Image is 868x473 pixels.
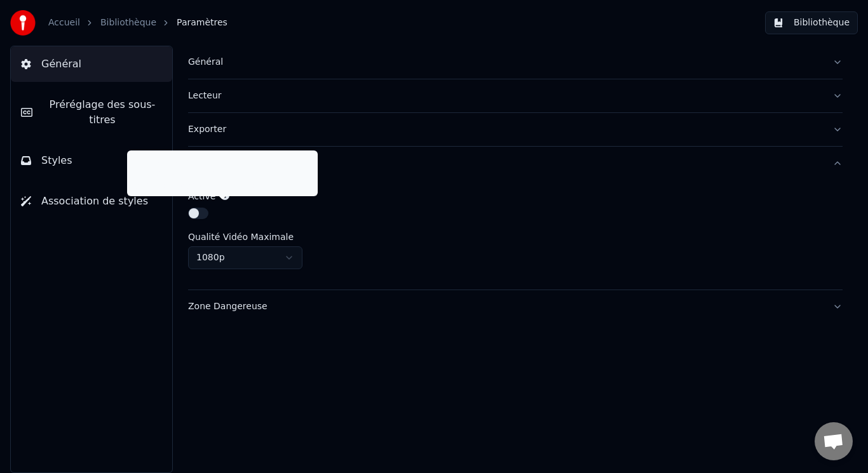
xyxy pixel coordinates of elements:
button: Zone Dangereuse [188,290,843,323]
button: Bibliothèque [765,11,858,34]
a: Accueil [48,17,80,29]
button: Association de styles [11,183,172,219]
img: youka [10,10,36,36]
button: Préréglage des sous-titres [11,87,172,138]
button: Lecteur [188,79,843,112]
span: Paramètres [177,17,227,29]
label: Qualité Vidéo Maximale [188,232,294,241]
nav: breadcrumb [48,17,227,29]
div: Général [188,56,822,69]
div: yt-dlp is an open source project that allows you to search and download online videos. [135,154,310,192]
div: YT-DLP [188,180,843,290]
div: Zone Dangereuse [188,300,822,313]
a: Ouvrir le chat [815,422,853,460]
button: Général [11,46,172,82]
span: Préréglage des sous-titres [43,97,162,128]
button: Général [188,46,843,79]
div: Lecteur [188,90,822,102]
span: Association de styles [41,194,148,209]
span: Styles [41,153,72,168]
button: Exporter [188,113,843,146]
a: Bibliothèque [100,17,156,29]
button: Styles [11,143,172,178]
label: Activé [188,192,215,201]
div: YT-DLP [188,157,822,170]
div: Exporter [188,123,822,136]
button: YT-DLP [188,147,843,180]
span: Général [41,57,81,72]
